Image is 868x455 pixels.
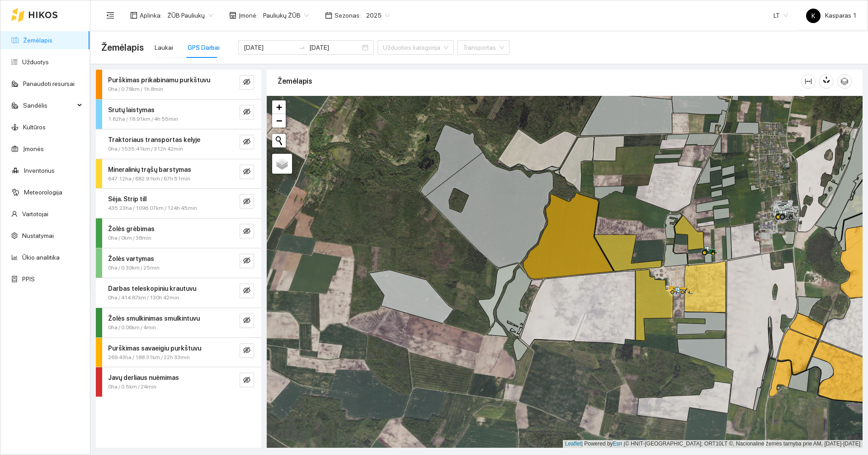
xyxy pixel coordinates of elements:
[108,166,191,173] strong: Mineralinių trąšų barstymas
[806,12,857,19] span: Kasparas 1
[108,85,163,94] span: 0ha / 0.78km / 1h 8min
[309,43,360,52] input: Pabaigos data
[96,129,261,159] div: Traktoriaus transportas kelyje0ha / 1535.41km / 312h 42mineye-invisible
[108,145,183,153] span: 0ha / 1535.41km / 312h 42min
[22,58,49,66] a: Užduotys
[108,225,155,232] strong: Žolės grėbimas
[240,105,254,119] button: eye-invisible
[240,224,254,238] button: eye-invisible
[563,440,863,448] div: | Powered by © HNIT-[GEOGRAPHIC_DATA]; ORT10LT ©, Nacionalinė žemės tarnyba prie AM, [DATE]-[DATE]
[106,11,114,19] span: menu-fold
[229,12,236,19] span: shop
[243,198,250,206] span: eye-invisible
[240,165,254,179] button: eye-invisible
[811,9,815,23] span: K
[276,101,282,113] span: +
[243,138,250,147] span: eye-invisible
[243,227,250,236] span: eye-invisible
[276,115,282,126] span: −
[22,275,35,283] a: PPIS
[108,106,155,114] strong: Srutų laistymas
[108,264,160,272] span: 0ha / 0.39km / 25min
[243,376,250,385] span: eye-invisible
[140,10,162,20] span: Aplinka :
[108,136,200,143] strong: Traktoriaus transportas kelyje
[108,383,156,391] span: 0ha / 0.5km / 24min
[239,10,258,20] span: Įmonė :
[101,40,144,55] span: Žemėlapis
[23,37,52,44] a: Žemėlapis
[272,114,286,128] a: Zoom out
[108,294,179,302] span: 0ha / 414.87km / 130h 42min
[108,175,190,183] span: 647.12ha / 682.91km / 67h 51min
[96,248,261,278] div: Žolės vartymas0ha / 0.39km / 25mineye-invisible
[243,78,250,87] span: eye-invisible
[23,96,75,114] span: Sandėlis
[263,9,309,22] span: Pauliukų ŽŪB
[325,12,332,19] span: calendar
[243,108,250,117] span: eye-invisible
[24,167,55,174] a: Inventorius
[240,343,254,358] button: eye-invisible
[298,44,306,51] span: to
[774,9,788,22] span: LT
[155,43,173,52] div: Laukai
[108,255,154,262] strong: Žolės vartymas
[22,232,54,239] a: Nustatymai
[96,367,261,397] div: Javų derliaus nuėmimas0ha / 0.5km / 24mineye-invisible
[167,9,213,22] span: ŽŪB Pauliukų
[272,154,292,174] a: Layers
[240,313,254,328] button: eye-invisible
[96,308,261,337] div: Žolės smulkinimas smulkintuvu0ha / 0.06km / 4mineye-invisible
[243,346,250,355] span: eye-invisible
[272,134,286,147] button: Initiate a new search
[108,285,196,292] strong: Darbas teleskopiniu krautuvu
[801,74,816,89] button: column-width
[23,123,46,131] a: Kultūros
[244,43,295,52] input: Pradžios data
[108,204,197,213] span: 435.23ha / 1096.07km / 124h 45min
[96,338,261,367] div: Purškimas savaeigiu purkštuvu269.43ha / 188.31km / 22h 33mineye-invisible
[108,323,156,332] span: 0ha / 0.06km / 4min
[22,254,60,261] a: Ūkio analitika
[188,43,220,52] div: GPS Darbai
[243,168,250,176] span: eye-invisible
[240,135,254,149] button: eye-invisible
[272,100,286,114] a: Zoom in
[96,100,261,129] div: Srutų laistymas1.62ha / 18.91km / 4h 55mineye-invisible
[243,317,250,325] span: eye-invisible
[240,284,254,298] button: eye-invisible
[24,189,62,196] a: Meteorologija
[23,80,75,87] a: Panaudoti resursai
[366,9,390,22] span: 2025
[613,441,623,447] a: Esri
[96,159,261,189] div: Mineralinių trąšų barstymas647.12ha / 682.91km / 67h 51mineye-invisible
[243,257,250,265] span: eye-invisible
[101,6,119,24] button: menu-fold
[624,441,625,447] span: |
[565,441,581,447] a: Leaflet
[243,287,250,295] span: eye-invisible
[335,10,361,20] span: Sezonas :
[108,76,210,84] strong: Purškimas prikabinamu purkštuvu
[298,44,306,51] span: swap-right
[108,195,146,203] strong: Sėja. Strip till
[130,12,137,19] span: layout
[240,75,254,90] button: eye-invisible
[240,254,254,268] button: eye-invisible
[96,278,261,308] div: Darbas teleskopiniu krautuvu0ha / 414.87km / 130h 42mineye-invisible
[108,345,201,352] strong: Purškimas savaeigiu purkštuvu
[108,353,190,362] span: 269.43ha / 188.31km / 22h 33min
[802,78,815,85] span: column-width
[96,189,261,218] div: Sėja. Strip till435.23ha / 1096.07km / 124h 45mineye-invisible
[108,315,200,322] strong: Žolės smulkinimas smulkintuvu
[108,374,179,381] strong: Javų derliaus nuėmimas
[108,234,151,242] span: 0ha / 0km / 38min
[96,70,261,99] div: Purškimas prikabinamu purkštuvu0ha / 0.78km / 1h 8mineye-invisible
[240,194,254,209] button: eye-invisible
[278,68,801,94] div: Žemėlapis
[240,373,254,387] button: eye-invisible
[108,115,178,123] span: 1.62ha / 18.91km / 4h 55min
[23,145,44,152] a: Įmonės
[96,218,261,248] div: Žolės grėbimas0ha / 0km / 38mineye-invisible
